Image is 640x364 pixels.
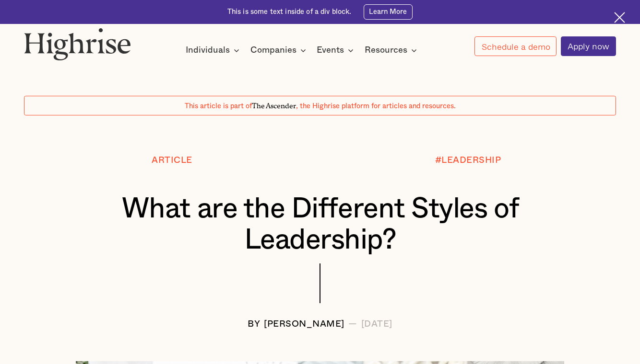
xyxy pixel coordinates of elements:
[365,45,420,56] div: Resources
[474,36,557,56] a: Schedule a demo
[250,45,296,56] div: Companies
[186,45,242,56] div: Individuals
[48,193,591,256] h1: What are the Different Styles of Leadership?
[152,156,192,166] div: Article
[561,36,616,56] a: Apply now
[250,45,309,56] div: Companies
[186,45,230,56] div: Individuals
[264,319,344,330] div: [PERSON_NAME]
[317,45,356,56] div: Events
[348,319,357,330] div: —
[248,319,260,330] div: BY
[185,102,252,110] span: This article is part of
[614,12,625,23] img: Cross icon
[361,319,392,330] div: [DATE]
[252,100,296,109] span: The Ascender
[364,4,413,20] a: Learn More
[365,45,407,56] div: Resources
[317,45,344,56] div: Events
[24,28,131,60] img: Highrise logo
[296,102,456,110] span: , the Highrise platform for articles and resources.
[435,156,501,166] div: #LEADERSHIP
[227,7,352,17] div: This is some text inside of a div block.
